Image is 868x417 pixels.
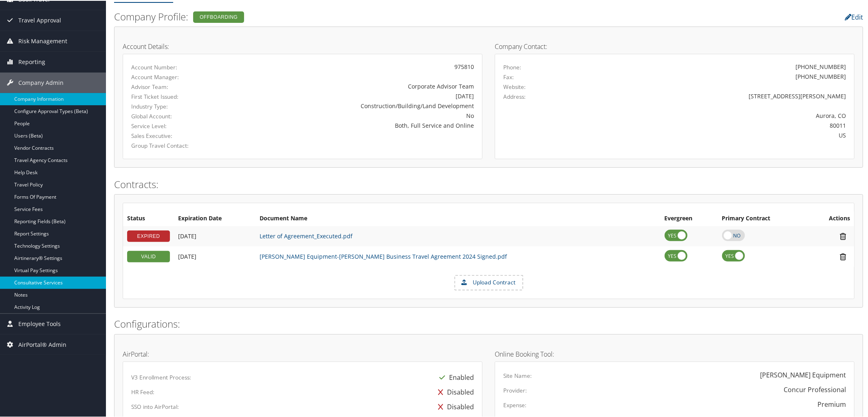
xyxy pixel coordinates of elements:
span: Risk Management [18,30,67,51]
label: Address: [503,92,526,100]
th: Document Name [256,211,661,225]
h2: Contracts: [114,177,863,191]
div: Add/Edit Date [178,252,251,260]
h2: Company Profile: [114,9,609,23]
label: Group Travel Contact: [131,141,237,149]
h4: Online Booking Tool: [495,350,855,357]
div: Disabled [434,399,474,413]
span: Employee Tools [18,313,61,333]
label: SSO into AirPortal: [131,402,179,410]
h4: Account Details: [123,42,482,49]
label: V3 Enrollment Process: [131,373,191,381]
div: EXPIRED [127,230,170,241]
div: Offboarding [193,11,244,22]
label: Service Level: [131,121,237,129]
a: Edit [845,12,863,21]
div: Disabled [434,384,474,399]
div: [PERSON_NAME] Equipment [760,369,846,379]
span: Reporting [18,51,45,71]
div: [PHONE_NUMBER] [795,71,846,80]
h4: AirPortal: [123,350,482,357]
span: [DATE] [178,231,196,239]
span: Travel Approval [18,9,61,30]
span: [DATE] [178,252,196,260]
div: Construction/Building/Land Development [249,101,474,109]
a: Letter of Agreement_Executed.pdf [260,231,352,239]
div: US [592,130,846,139]
label: Account Number: [131,62,237,71]
div: [DATE] [249,91,474,100]
label: Expense: [503,400,527,408]
th: Status [123,211,174,225]
i: Remove Contract [836,231,850,240]
th: Actions [808,211,854,225]
div: Add/Edit Date [178,232,251,239]
div: VALID [127,250,170,262]
div: [STREET_ADDRESS][PERSON_NAME] [592,91,846,100]
th: Expiration Date [174,211,256,225]
label: Upload Contract [455,275,522,289]
div: Concur Professional [784,384,846,394]
th: Primary Contract [718,211,808,225]
div: Enabled [435,369,474,384]
h2: Configurations: [114,316,863,330]
label: HR Feed: [131,387,154,395]
div: 80011 [592,120,846,129]
div: 975810 [249,62,474,70]
h4: Company Contact: [495,42,855,49]
label: Phone: [503,62,521,71]
a: [PERSON_NAME] Equipment-[PERSON_NAME] Business Travel Agreement 2024 Signed.pdf [260,252,507,260]
div: Aurora, CO [592,111,846,119]
label: Account Manager: [131,72,237,80]
div: Corporate Advisor Team [249,81,474,90]
label: Provider: [503,386,527,394]
label: Sales Executive: [131,131,237,139]
label: Website: [503,82,526,90]
label: Advisor Team: [131,82,237,90]
div: Both, Full Service and Online [249,120,474,129]
div: Premium [817,399,846,408]
label: Industry Type: [131,102,237,110]
th: Evergreen [661,211,718,225]
div: [PHONE_NUMBER] [795,62,846,70]
span: Company Admin [18,72,64,92]
label: Site Name: [503,371,532,379]
div: No [249,111,474,119]
span: AirPortal® Admin [18,334,66,354]
label: Global Account: [131,111,237,120]
i: Remove Contract [836,252,850,260]
label: First Ticket Issued: [131,92,237,100]
label: Fax: [503,72,514,80]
